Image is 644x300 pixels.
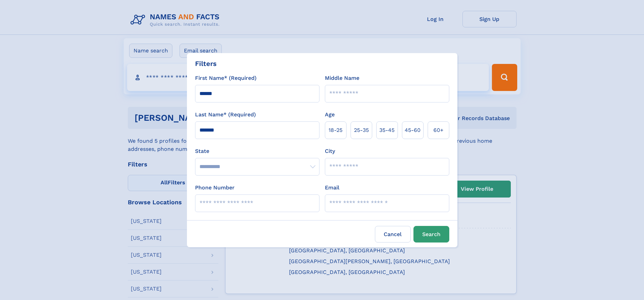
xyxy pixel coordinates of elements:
span: 60+ [433,126,444,134]
label: Phone Number [195,184,235,192]
label: Middle Name [325,74,359,82]
label: Age [325,111,335,119]
label: Email [325,184,339,192]
span: 35‑45 [379,126,395,134]
span: 25‑35 [354,126,369,134]
button: Search [413,226,449,243]
div: Filters [195,59,217,69]
label: State [195,147,319,155]
label: City [325,147,335,155]
span: 18‑25 [329,126,342,134]
label: Last Name* (Required) [195,111,256,119]
span: 45‑60 [405,126,421,134]
label: First Name* (Required) [195,74,257,82]
label: Cancel [375,226,411,243]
